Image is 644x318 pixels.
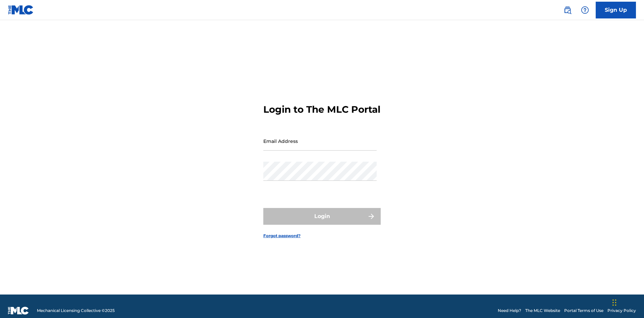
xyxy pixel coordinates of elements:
img: search [563,6,572,14]
a: The MLC Website [525,308,560,314]
iframe: Chat Widget [610,286,644,318]
img: MLC Logo [8,5,34,15]
a: Privacy Policy [607,308,636,314]
a: Portal Terms of Use [564,308,603,314]
div: Drag [612,293,616,313]
a: Forgot password? [263,233,301,239]
span: Mechanical Licensing Collective © 2025 [37,308,115,314]
img: logo [8,307,29,315]
h3: Login to The MLC Portal [263,104,380,115]
a: Sign Up [596,2,636,18]
div: Help [578,3,592,17]
a: Public Search [561,3,574,17]
a: Need Help? [498,308,521,314]
img: help [581,6,589,14]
